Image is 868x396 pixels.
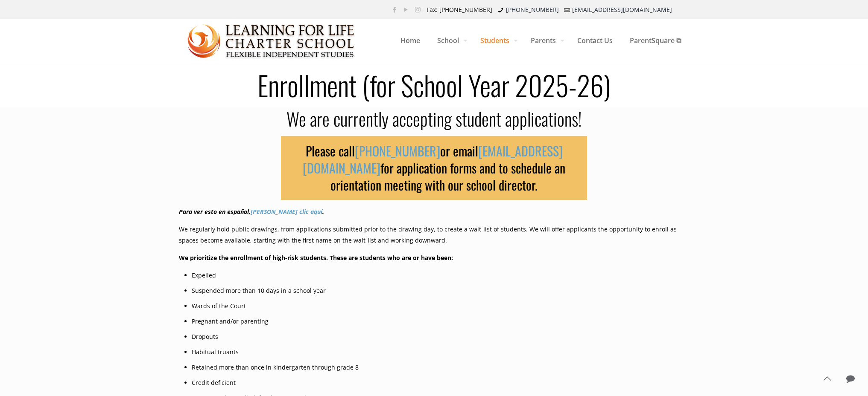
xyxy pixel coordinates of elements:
li: Expelled [192,270,690,281]
li: Dropouts [192,331,690,342]
a: [PERSON_NAME] clic aquí [251,208,322,216]
img: Enrollment (for School Year 2025-26) [187,20,355,62]
a: Instagram icon [413,5,422,14]
span: Parents [522,28,569,53]
li: Habitual truants [192,347,690,358]
li: Suspended more than 10 days in a school year [192,285,690,296]
h1: Enrollment (for School Year 2025-26) [174,71,695,98]
h2: We are currently accepting student applications! [179,107,690,130]
span: Contact Us [569,28,621,53]
a: Back to top icon [818,370,836,387]
a: Parents [522,19,569,62]
a: School [429,19,472,62]
li: Pregnant and/or parenting [192,316,690,327]
li: Retained more than once in kindergarten through grade 8 [192,362,690,373]
a: [EMAIL_ADDRESS][DOMAIN_NAME] [303,141,563,177]
h3: Please call or email for application forms and to schedule an orientation meeting with our school... [281,136,587,200]
a: [PHONE_NUMBER] [355,141,440,160]
span: Home [392,28,429,53]
a: Contact Us [569,19,621,62]
a: [PHONE_NUMBER] [506,6,559,14]
a: Home [392,19,429,62]
em: Para ver esto en español, . [179,208,324,216]
i: mail [563,6,572,14]
a: YouTube icon [402,5,411,14]
i: phone [497,6,505,14]
a: [EMAIL_ADDRESS][DOMAIN_NAME] [572,6,672,14]
a: Learning for Life Charter School [187,19,355,62]
span: ParentSquare ⧉ [621,28,690,53]
a: Students [472,19,522,62]
b: We prioritize the enrollment of high-risk students. These are students who are or have been: [179,254,453,262]
p: We regularly hold public drawings, from applications submitted prior to the drawing day, to creat... [179,224,690,246]
a: ParentSquare ⧉ [621,19,690,62]
span: School [429,28,472,53]
a: Facebook icon [390,5,399,14]
li: Wards of the Court [192,301,690,312]
li: Credit deficient [192,377,690,388]
span: Students [472,28,522,53]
